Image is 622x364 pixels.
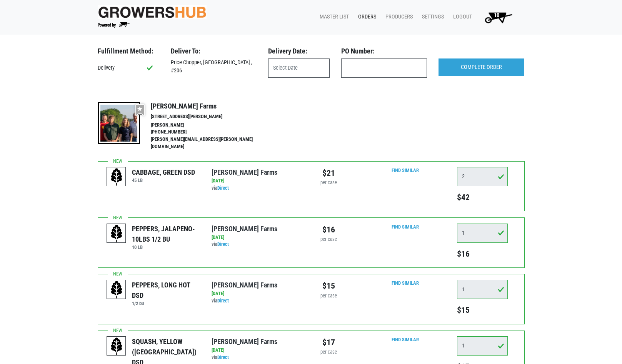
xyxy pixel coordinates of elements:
[212,281,277,289] a: [PERSON_NAME] Farms
[314,10,352,24] a: Master List
[151,129,269,136] li: [PHONE_NUMBER]
[217,298,229,304] a: Direct
[392,167,419,173] a: Find Similar
[98,102,140,144] img: thumbnail-8a08f3346781c529aa742b86dead986c.jpg
[457,167,508,186] input: Qty
[212,185,305,192] div: via
[439,58,524,76] input: COMPLETE ORDER
[317,280,340,292] div: $15
[98,47,159,55] h3: Fulfillment Method:
[212,177,305,185] div: [DATE]
[132,224,200,244] div: PEPPERS, JALAPENO- 10LBS 1/2 BU
[317,336,340,349] div: $17
[379,10,416,24] a: Producers
[212,290,305,297] div: [DATE]
[217,241,229,247] a: Direct
[212,241,305,248] div: via
[107,337,126,356] img: placeholder-variety-43d6402dacf2d531de610a020419775a.svg
[132,301,200,306] h6: 1/2 bu
[165,58,262,75] div: Price Chopper, [GEOGRAPHIC_DATA] , #206
[457,336,508,356] input: Qty
[457,224,508,243] input: Qty
[151,113,269,120] li: [STREET_ADDRESS][PERSON_NAME]
[171,47,257,55] h3: Deliver To:
[98,22,130,28] img: Powered by Big Wheelbarrow
[475,10,519,25] a: 10
[317,292,340,300] div: per case
[217,185,229,191] a: Direct
[481,10,515,25] img: Cart
[317,167,340,179] div: $21
[352,10,379,24] a: Orders
[317,236,340,243] div: per case
[212,234,305,241] div: [DATE]
[151,122,269,129] li: [PERSON_NAME]
[132,177,195,183] h6: 45 LB
[447,10,475,24] a: Logout
[132,244,200,250] h6: 10 LB
[151,102,269,110] h4: [PERSON_NAME] Farms
[107,167,126,187] img: placeholder-variety-43d6402dacf2d531de610a020419775a.svg
[132,167,195,177] div: CABBAGE, GREEN DSD
[341,47,427,55] h3: PO Number:
[392,280,419,286] a: Find Similar
[268,58,330,78] input: Select Date
[212,297,305,305] div: via
[212,337,277,346] a: [PERSON_NAME] Farms
[107,224,126,243] img: placeholder-variety-43d6402dacf2d531de610a020419775a.svg
[98,5,207,19] img: original-fc7597fdc6adbb9d0e2ae620e786d1a2.jpg
[392,337,419,342] a: Find Similar
[217,354,229,360] a: Direct
[107,280,126,299] img: placeholder-variety-43d6402dacf2d531de610a020419775a.svg
[392,224,419,230] a: Find Similar
[317,349,340,356] div: per case
[212,354,305,361] div: via
[212,168,277,176] a: [PERSON_NAME] Farms
[212,347,305,354] div: [DATE]
[457,192,508,202] h5: $42
[151,136,269,150] li: [PERSON_NAME][EMAIL_ADDRESS][PERSON_NAME][DOMAIN_NAME]
[212,225,277,233] a: [PERSON_NAME] Farms
[494,12,499,18] span: 10
[132,280,200,301] div: PEPPERS, LONG HOT DSD
[317,179,340,187] div: per case
[317,224,340,236] div: $16
[457,305,508,315] h5: $15
[457,280,508,299] input: Qty
[268,47,330,55] h3: Delivery Date:
[457,249,508,259] h5: $16
[416,10,447,24] a: Settings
